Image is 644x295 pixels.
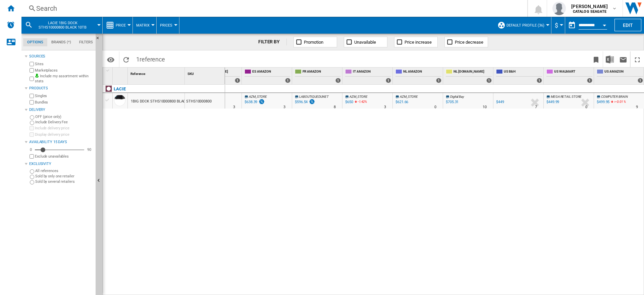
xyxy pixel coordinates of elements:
div: FR AMAZON 1 offers sold by FR AMAZON [293,68,342,84]
label: Bundles [35,100,93,105]
span: US AMAZON [604,69,643,75]
span: >-0.01 [614,100,623,103]
button: Send this report by email [616,51,630,67]
span: COMPUTER BRAIN [601,95,628,98]
button: Reload [119,51,133,67]
label: All references [35,168,93,173]
div: Sort None [114,68,127,78]
input: Singles [30,94,34,98]
div: $638.39 [245,100,257,104]
span: AZM_STORE [400,95,418,98]
div: $596.54 [294,99,315,106]
input: Sold by several retailers [30,180,34,184]
input: Include my assortment within stats [30,75,34,83]
div: 1 offers sold by NL BOL.COM [486,78,492,83]
img: alerts-logo.svg [7,21,15,29]
div: NL [DOMAIN_NAME] 1 offers sold by NL BOL.COM [444,68,493,84]
md-menu: Currency [551,17,565,34]
label: Include delivery price [35,126,93,131]
div: 1BIG DOCK STHS10000800 BLACK 10TB [131,94,198,109]
div: $449 [496,100,504,104]
input: Display delivery price [30,132,34,137]
span: Prices [160,23,172,28]
div: $650 [345,100,353,104]
label: Include Delivery Fee [35,120,93,125]
label: Sold by several retailers [35,179,93,184]
input: OFF (price only) [30,115,34,120]
label: Marketplaces [35,68,93,73]
span: ES AMAZON [252,69,290,75]
md-tab-item: Brands (*) [47,38,75,46]
div: Delivery Time : 0 day [434,104,436,111]
div: ES AMAZON 1 offers sold by ES AMAZON [243,68,292,84]
div: $499.95 [596,99,609,106]
div: 1 offers sold by IT AMAZON [386,78,391,83]
div: $499.95 [597,100,609,104]
span: NL [DOMAIN_NAME] [453,69,492,75]
button: Price decrease [444,37,488,47]
span: [PERSON_NAME] [571,3,608,10]
input: Bundles [30,100,34,104]
button: Unavailable [344,37,387,47]
div: US WALMART 1 offers sold by US WALMART [545,68,594,84]
div: Delivery Time : 10 days [483,104,487,111]
div: $449 [495,99,504,106]
button: Open calendar [598,18,610,30]
div: Price [106,17,129,34]
span: FR AMAZON [303,69,341,75]
button: Options [104,53,117,66]
label: Include my assortment within stats [35,74,93,84]
div: Products [29,86,93,91]
button: Prices [160,17,176,34]
button: Matrix [136,17,153,34]
div: LACIE 1BIG DOCK STHS10000800 BLACK 10TB [25,17,99,34]
span: Price [116,23,126,28]
span: US WALMART [554,69,592,75]
b: CATALOG SEAGATE [573,9,606,14]
button: Price [116,17,129,34]
div: $621.66 [394,99,408,106]
span: AZM_STORE [249,95,267,98]
button: $ [555,17,561,34]
button: Price increase [394,37,438,47]
i: % [613,99,618,107]
img: profile.jpg [552,2,566,15]
span: US B&H [504,69,542,75]
div: $650 [344,99,353,106]
button: Bookmark this report [589,51,603,67]
div: Delivery Time : 3 days [283,104,285,111]
md-slider: Availability [35,146,84,153]
md-tab-item: Options [23,38,47,46]
span: Price decrease [455,40,483,45]
div: 1 offers sold by NL AMAZON [436,78,441,83]
div: 1 offers sold by AMAZON.CO.UK [235,78,240,83]
span: Promotion [304,40,323,45]
div: Delivery Time : 9 days [636,104,638,111]
div: Default profile (36) [497,17,548,34]
label: Exclude unavailables [35,154,93,159]
div: Delivery Time : 0 day [585,104,587,111]
span: NL AMAZON [403,69,441,75]
div: 0 [28,147,34,152]
div: Search [36,4,510,13]
button: Edit [614,19,641,31]
span: Digital Bay [450,95,464,98]
button: Default profile (36) [506,17,548,34]
input: Display delivery price [30,154,34,159]
button: LACIE 1BIG DOCK STHS10000800 BLACK 10TB [36,17,96,34]
div: US B&H 1 offers sold by US B&H [495,68,543,84]
div: SKU Sort None [186,68,225,78]
span: Default profile (36) [506,23,544,28]
div: Sort None [186,68,225,78]
span: AZM_STORE [350,95,368,98]
span: LACIE 1BIG DOCK STHS10000800 BLACK 10TB [36,21,90,30]
input: Include delivery price [30,126,34,130]
div: 1 offers sold by ES AMAZON [285,78,290,83]
div: $449.99 [546,100,559,104]
div: Delivery Time : 3 days [384,104,386,111]
div: $705.31 [445,99,459,106]
div: Delivery [29,107,93,113]
i: % [357,99,361,107]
